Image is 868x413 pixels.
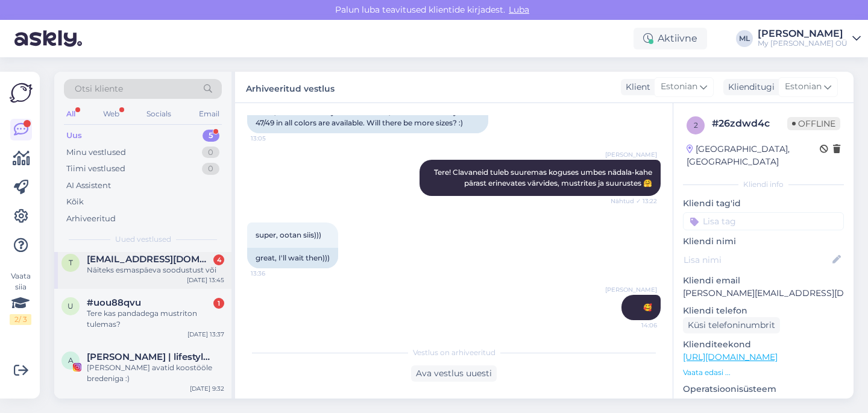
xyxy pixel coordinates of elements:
[190,384,224,393] div: [DATE] 9:32
[64,106,78,122] div: All
[605,285,657,294] span: [PERSON_NAME]
[247,102,488,133] div: Hello, I wanted to buy a CLAVAN hat, but I see that only sizes 47/49 in all colors are available....
[87,362,224,384] div: [PERSON_NAME] avatid koostööle bredeniga :)
[787,117,840,130] span: Offline
[612,321,657,330] span: 14:06
[66,196,84,208] div: Kõik
[683,197,844,210] p: Kliendi tag'id
[66,147,126,159] div: Minu vestlused
[256,230,321,239] span: super, ootan siis)))
[758,29,861,48] a: [PERSON_NAME]My [PERSON_NAME] OÜ
[683,396,844,408] p: Mac OS X 10.15.7
[247,248,338,268] div: great, I'll wait then)))
[68,301,74,311] span: u
[683,338,844,351] p: Klienditeekond
[251,269,296,278] span: 13:36
[115,234,171,245] span: Uued vestlused
[683,212,844,230] input: Lisa tag
[413,347,495,358] span: Vestlus on arhiveeritud
[643,303,652,312] span: 🥰
[758,39,848,48] div: My [PERSON_NAME] OÜ
[634,28,707,49] div: Aktiivne
[66,130,82,142] div: Uus
[202,163,219,175] div: 0
[758,29,848,39] div: [PERSON_NAME]
[605,150,657,159] span: [PERSON_NAME]
[712,116,787,131] div: # 26zdwd4c
[10,81,33,104] img: Askly Logo
[683,352,778,362] a: [URL][DOMAIN_NAME]
[87,254,212,265] span: tbaghishvili@gmail.com
[213,298,224,309] div: 1
[75,83,123,95] span: Otsi kliente
[683,235,844,248] p: Kliendi nimi
[203,130,219,142] div: 5
[187,330,224,339] div: [DATE] 13:37
[694,121,698,130] span: 2
[611,197,657,206] span: Nähtud ✓ 13:22
[683,287,844,300] p: [PERSON_NAME][EMAIL_ADDRESS][DOMAIN_NAME]
[505,4,533,15] span: Luba
[66,163,125,175] div: Tiimi vestlused
[87,308,224,330] div: Tere kas pandadega mustriton tulemas?
[187,276,224,285] div: [DATE] 13:45
[687,143,820,168] div: [GEOGRAPHIC_DATA], [GEOGRAPHIC_DATA]
[683,317,780,333] div: Küsi telefoninumbrit
[10,271,31,325] div: Vaata siia
[87,297,141,308] span: #uou88qvu
[661,80,697,93] span: Estonian
[251,134,296,143] span: 13:05
[785,80,822,93] span: Estonian
[684,253,830,266] input: Lisa nimi
[723,81,775,93] div: Klienditugi
[66,180,111,192] div: AI Assistent
[87,352,212,362] span: Alissa Linter | lifestyle & рекомендации | UGC creator
[434,168,654,188] span: Tere! Clavaneid tuleb suuremas koguses umbes nädala-kahe pärast erinevates värvides, mustrites ja...
[683,274,844,287] p: Kliendi email
[683,367,844,378] p: Vaata edasi ...
[213,254,224,265] div: 4
[101,106,122,122] div: Web
[69,258,73,267] span: t
[202,147,219,159] div: 0
[144,106,174,122] div: Socials
[246,79,335,95] label: Arhiveeritud vestlus
[683,179,844,190] div: Kliendi info
[10,314,31,325] div: 2 / 3
[197,106,222,122] div: Email
[621,81,650,93] div: Klient
[66,213,116,225] div: Arhiveeritud
[68,356,74,365] span: A
[736,30,753,47] div: ML
[411,365,497,382] div: Ava vestlus uuesti
[683,383,844,396] p: Operatsioonisüsteem
[87,265,224,276] div: Näiteks esmaspäeva soodustust või
[683,304,844,317] p: Kliendi telefon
